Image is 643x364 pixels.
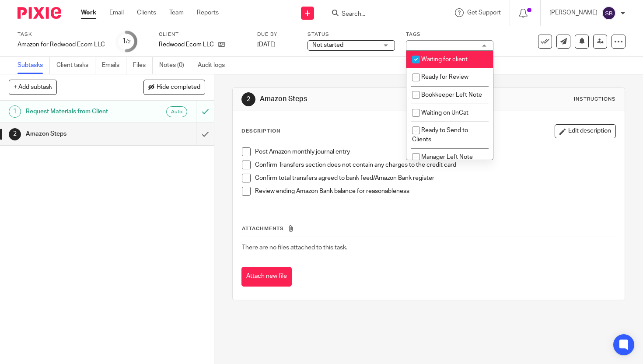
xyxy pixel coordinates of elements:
label: Task [17,31,105,38]
label: Tags [406,31,493,38]
a: Team [169,8,184,17]
a: Email [109,8,124,17]
div: Auto [166,106,187,117]
div: 1 [9,105,21,118]
div: Instructions [574,96,616,103]
p: Review ending Amazon Bank balance for reasonableness [255,187,615,196]
h1: Amazon Steps [26,127,133,140]
span: There are no files attached to this task. [242,245,347,251]
p: Description [241,128,280,135]
span: Not started [312,42,343,48]
span: Ready for Review [421,74,468,80]
p: Confirm Transfers section does not contain any charges to the credit card [255,161,615,169]
h1: Amazon Steps [260,94,447,104]
a: Client tasks [56,57,95,74]
a: Emails [102,57,126,74]
span: Manager Left Note [421,154,473,160]
button: Hide completed [143,80,205,94]
span: Get Support [467,10,501,16]
span: Bookkeeper Left Note [421,92,482,98]
button: + Add subtask [9,80,57,94]
span: Waiting on UnCat [421,110,468,116]
a: Reports [197,8,219,17]
p: Redwood Ecom LLC [159,40,214,49]
a: Files [133,57,153,74]
label: Due by [257,31,297,38]
span: Waiting for client [421,56,468,63]
img: svg%3E [602,6,616,20]
h1: Request Materials from Client [26,105,133,118]
a: Audit logs [198,57,231,74]
span: Ready to Send to Clients [412,127,468,143]
div: 2 [9,128,21,140]
span: Hide completed [157,84,200,91]
input: Search [341,10,419,18]
img: Pixie [17,7,61,19]
div: 2 [241,92,255,106]
a: Work [81,8,96,17]
label: Client [159,31,246,38]
p: Confirm total transfers agreed to bank feed/Amazon Bank register [255,174,615,182]
label: Status [308,31,395,38]
small: /2 [126,39,131,44]
span: [DATE] [257,42,276,48]
div: 1 [122,36,131,46]
p: [PERSON_NAME] [549,8,598,17]
a: Subtasks [17,57,50,74]
button: Edit description [555,124,616,138]
div: Amazon for Redwood Ecom LLC [17,40,105,49]
span: Attachments [242,226,284,231]
button: Attach new file [241,267,292,287]
p: Post Amazon monthly journal entry [255,147,615,156]
a: Notes (0) [159,57,191,74]
a: Clients [137,8,156,17]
